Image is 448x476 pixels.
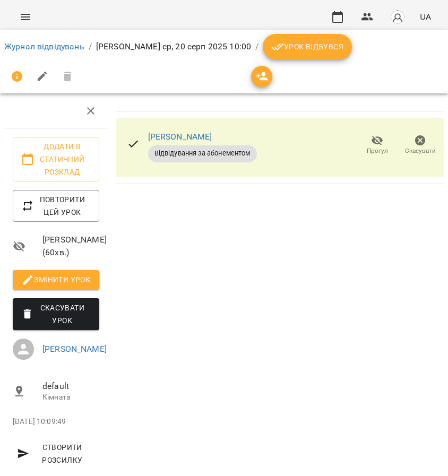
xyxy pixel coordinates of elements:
button: Прогул [356,131,399,160]
span: Скасувати Урок [21,301,91,327]
span: Змінити урок [21,273,91,286]
span: Прогул [367,146,388,155]
button: Menu [13,4,38,30]
img: avatar_s.png [390,10,405,24]
button: Додати в статичний розклад [13,137,99,181]
nav: breadcrumb [4,34,444,59]
p: Кімната [42,392,99,403]
li: / [89,40,92,53]
button: UA [416,7,435,27]
span: UA [420,11,431,22]
span: Скасувати [405,146,436,155]
p: [PERSON_NAME] ср, 20 серп 2025 10:00 [96,40,251,53]
p: [DATE] 10:09:49 [13,417,99,427]
span: Повторити цей урок [21,193,91,219]
span: Додати в статичний розклад [21,140,91,178]
a: [PERSON_NAME] [148,132,212,142]
a: [PERSON_NAME] [42,344,107,354]
button: Створити розсилку [13,438,99,470]
button: Змінити урок [13,270,99,289]
button: Скасувати Урок [13,298,99,330]
button: Скасувати [399,131,442,160]
span: Створити розсилку [17,441,95,466]
span: Урок відбувся [271,40,343,53]
span: default [42,380,99,393]
span: [PERSON_NAME] ( 60 хв. ) [42,233,99,258]
button: Повторити цей урок [13,190,99,222]
button: Урок відбувся [263,34,352,59]
li: / [255,40,259,53]
a: Журнал відвідувань [4,41,84,51]
span: Відвідування за абонементом [148,149,257,158]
